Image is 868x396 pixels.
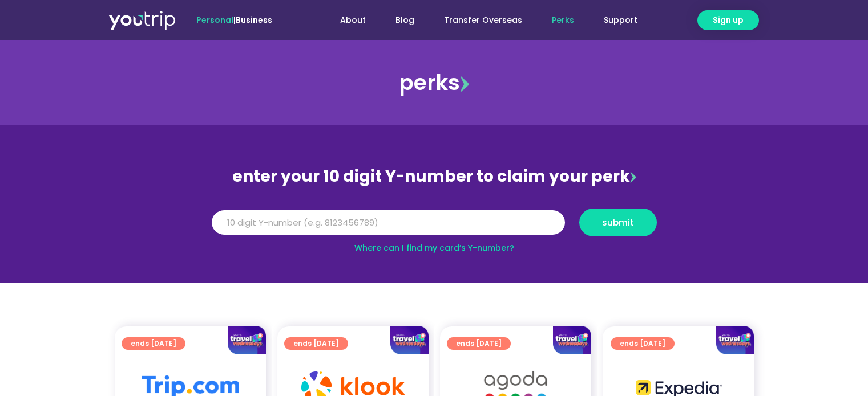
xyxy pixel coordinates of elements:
[713,14,744,26] span: Sign up
[196,14,272,26] span: |
[381,10,429,31] a: Blog
[579,209,657,236] button: submit
[697,10,759,30] a: Sign up
[196,14,233,26] span: Personal
[236,14,272,26] a: Business
[602,218,634,227] span: submit
[303,10,652,31] nav: Menu
[354,242,514,254] a: Where can I find my card’s Y-number?
[206,162,663,191] div: enter your 10 digit Y-number to claim your perk
[429,10,537,31] a: Transfer Overseas
[212,210,565,235] input: 10 digit Y-number (e.g. 8123456789)
[589,10,652,31] a: Support
[325,10,381,31] a: About
[212,209,657,245] form: Y Number
[537,10,589,31] a: Perks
